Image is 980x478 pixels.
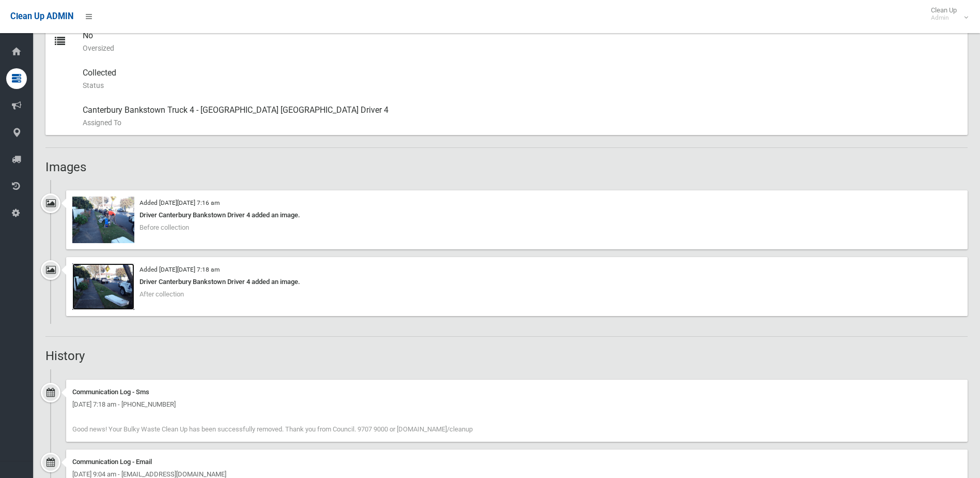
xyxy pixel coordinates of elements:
[45,160,968,174] h2: Images
[72,398,961,411] div: [DATE] 7:18 am - [PHONE_NUMBER]
[72,276,961,288] div: Driver Canterbury Bankstown Driver 4 added an image.
[931,14,957,22] small: Admin
[83,23,959,61] div: No
[139,223,189,231] span: Before collection
[72,197,134,243] img: 2025-10-1507.16.176878088829555238786.jpg
[139,266,220,273] small: Added [DATE][DATE] 7:18 am
[83,98,959,135] div: Canterbury Bankstown Truck 4 - [GEOGRAPHIC_DATA] [GEOGRAPHIC_DATA] Driver 4
[10,11,73,21] span: Clean Up ADMIN
[72,386,961,398] div: Communication Log - Sms
[72,209,961,221] div: Driver Canterbury Bankstown Driver 4 added an image.
[72,456,961,468] div: Communication Log - Email
[83,61,959,98] div: Collected
[139,199,220,206] small: Added [DATE][DATE] 7:16 am
[72,425,473,433] span: Good news! Your Bulky Waste Clean Up has been successfully removed. Thank you from Council. 9707 ...
[45,349,968,363] h2: History
[72,263,134,310] img: 2025-10-1507.17.49548562046743516046.jpg
[139,290,184,298] span: After collection
[83,79,959,92] small: Status
[926,6,967,22] span: Clean Up
[83,116,959,129] small: Assigned To
[83,42,959,54] small: Oversized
